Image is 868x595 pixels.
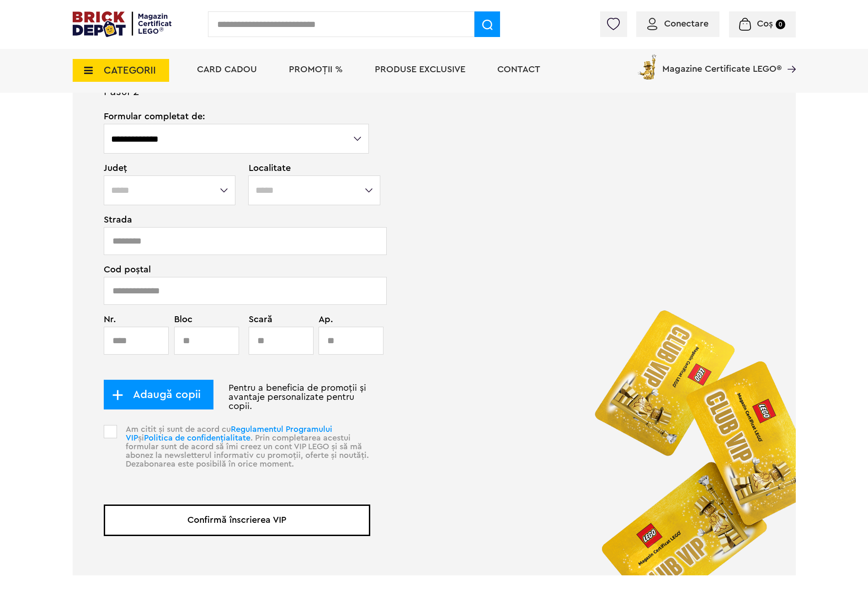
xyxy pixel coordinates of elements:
[782,53,796,62] a: Magazine Certificate LEGO®
[104,505,370,536] button: Confirmă înscrierea VIP
[497,65,540,74] a: Contact
[104,164,237,173] span: Județ
[104,265,370,274] span: Cod poștal
[289,65,343,74] a: PROMOȚII %
[126,425,332,442] a: Regulamentul Programului VIP
[580,295,796,575] img: vip_page_image
[375,65,465,74] a: Produse exclusive
[104,315,164,324] span: Nr.
[174,315,234,324] span: Bloc
[120,425,370,484] p: Am citit și sunt de acord cu și . Prin completarea acestui formular sunt de acord să îmi creez un...
[776,20,785,29] small: 0
[662,53,782,74] span: Magazine Certificate LEGO®
[104,383,370,411] p: Pentru a beneficia de promoții și avantaje personalizate pentru copii.
[249,164,370,173] span: Localitate
[112,389,123,401] img: add_child
[197,65,257,74] a: Card Cadou
[319,315,357,324] span: Ap.
[249,315,297,324] span: Scară
[123,389,201,399] span: Adaugă copii
[104,65,156,75] span: CATEGORII
[757,19,773,28] span: Coș
[104,112,370,121] span: Formular completat de:
[647,19,708,28] a: Conectare
[73,87,796,112] p: Pasul 2
[664,19,708,28] span: Conectare
[144,434,250,442] a: Politica de confidențialitate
